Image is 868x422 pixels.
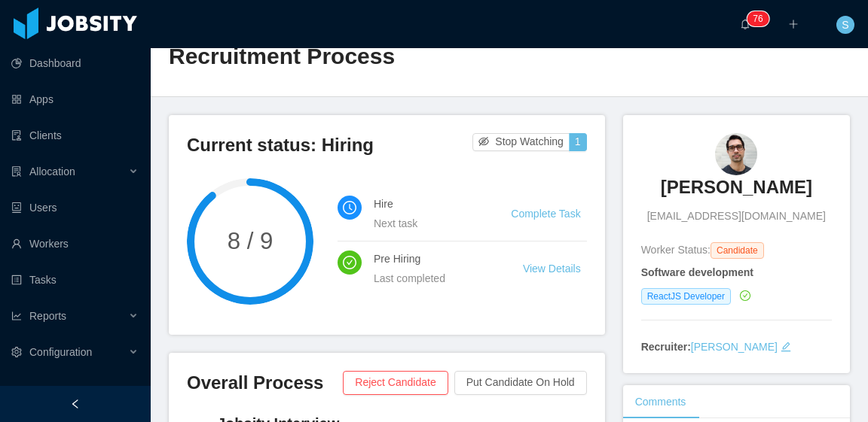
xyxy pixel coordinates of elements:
a: [PERSON_NAME] [691,341,778,353]
a: icon: pie-chartDashboard [11,48,139,78]
i: icon: plus [788,19,799,29]
button: icon: eye-invisibleStop Watching [472,133,570,151]
a: View Details [523,263,581,275]
span: ReactJS Developer [641,288,731,305]
i: icon: check-circle [740,290,750,301]
i: icon: line-chart [11,311,22,321]
sup: 76 [747,11,769,26]
p: 7 [753,11,758,26]
span: S [842,16,848,34]
h3: Current status: Hiring [187,133,472,157]
a: Complete Task [511,208,580,220]
strong: Recruiter: [641,341,691,353]
i: icon: clock-circle [343,201,356,214]
strong: Software development [641,266,753,278]
i: icon: edit [781,342,791,352]
i: icon: bell [740,19,750,29]
i: icon: solution [11,166,22,177]
span: Worker Status: [641,244,711,256]
a: icon: auditClients [11,120,139,150]
span: Allocation [29,165,75,178]
span: Configuration [29,346,92,358]
i: icon: check-circle [343,256,356,269]
img: db7c8854-fe6d-4f09-8ae8-4008e8a469d0_6720e26113a9c-90w.png [715,133,757,175]
div: Comments [623,385,698,419]
span: Candidate [711,242,764,259]
a: icon: profileTasks [11,265,139,295]
a: icon: userWorkers [11,229,139,259]
div: Next task [374,215,475,232]
a: icon: appstoreApps [11,84,139,114]
a: icon: robotUsers [11,193,139,223]
span: 8 / 9 [187,229,313,253]
span: Reports [29,310,66,322]
i: icon: setting [11,347,22,357]
a: [PERSON_NAME] [661,175,812,208]
h4: Pre Hiring [374,250,487,267]
span: [EMAIL_ADDRESS][DOMAIN_NAME] [647,208,826,224]
div: Last completed [374,270,487,287]
h3: Overall Process [187,371,343,395]
h2: Recruitment Process [169,41,509,72]
a: icon: check-circle [737,290,750,302]
p: 6 [758,11,763,26]
button: Reject Candidate [343,371,448,395]
button: 1 [569,133,587,151]
h4: Hire [374,196,475,212]
button: Put Candidate On Hold [454,371,587,395]
h3: [PERSON_NAME] [661,175,812,199]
